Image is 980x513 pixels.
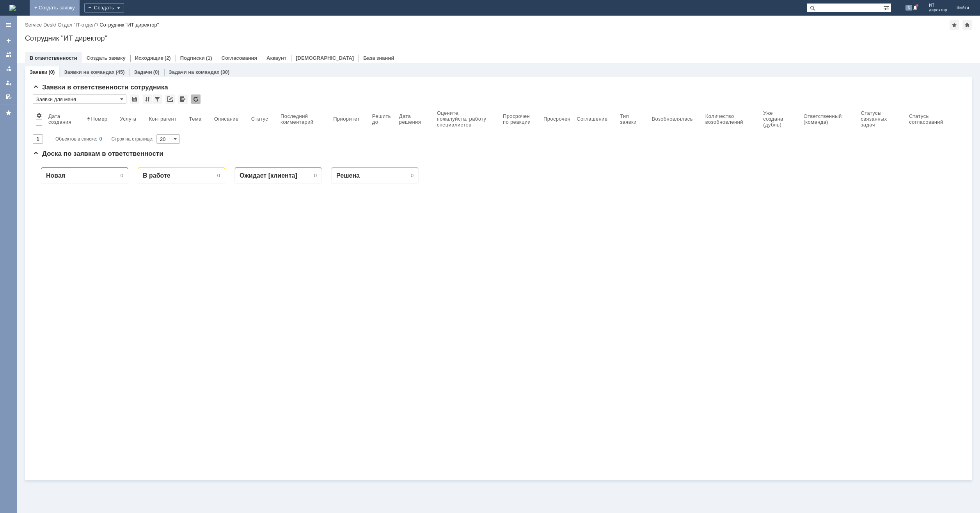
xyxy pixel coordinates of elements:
[652,116,692,122] div: Возобновлялась
[30,55,77,61] a: В ответственности
[573,107,617,131] th: Соглашение
[9,5,16,11] img: logo
[2,91,15,103] a: Мои согласования
[950,20,959,30] div: Добавить в избранное
[165,94,175,104] div: Скопировать ссылку на список
[87,55,126,61] a: Создать заявку
[763,110,791,128] div: Уже создана (дубль)
[13,11,32,18] div: Новая
[186,107,211,131] th: Тема
[962,20,972,30] div: Сделать домашней страницей
[2,62,15,75] a: Заявки в моей ответственности
[333,116,360,122] div: Приоритет
[149,116,176,122] div: Контрагент
[169,69,220,75] a: Задачи на командах
[760,107,800,131] th: Уже создана (дубль)
[207,11,265,18] div: Ожидает [клиента]
[330,107,369,131] th: Приоритет
[363,55,394,61] a: База знаний
[883,4,891,11] span: Расширенный поиск
[88,12,91,18] div: 0
[577,116,607,122] div: Соглашение
[178,94,188,104] div: Экспорт списка
[99,134,102,144] div: 0
[296,55,354,61] a: [DEMOGRAPHIC_DATA]
[84,107,117,131] th: Номер
[905,5,913,11] span: 6
[117,107,146,131] th: Услуга
[702,107,760,131] th: Количество возобновлений
[165,55,171,61] div: (2)
[281,12,284,18] div: 0
[2,77,15,89] a: Мои заявки
[130,94,139,104] div: Сохранить вид
[36,112,42,119] span: Настройки
[135,55,163,61] a: Исходящие
[30,69,47,75] a: Заявки
[55,134,153,144] i: Строк на странице:
[909,113,949,125] div: Статусы согласований
[115,69,124,75] div: (45)
[48,69,55,75] div: (0)
[503,113,537,125] div: Просрочен по реакции
[180,55,205,61] a: Подписки
[617,107,648,131] th: Тип заявки
[146,107,186,131] th: Контрагент
[9,5,16,11] a: Перейти на домашнюю страницу
[396,107,434,131] th: Дата решения
[372,113,393,125] div: Решить до
[266,55,286,61] a: Аккаунт
[222,55,257,61] a: Согласования
[804,113,849,125] div: Ответственный (команда)
[55,136,97,142] span: Объектов в списке:
[120,116,136,122] div: Услуга
[84,3,124,12] div: Создать
[281,113,321,125] div: Последний комментарий
[134,69,152,75] a: Задачи
[110,11,138,18] div: В работе
[153,69,160,75] div: (0)
[185,12,187,18] div: 0
[648,107,702,131] th: Возобновлялась
[143,94,152,104] div: Сортировка...
[33,84,168,91] span: Заявки в ответственности сотрудника
[191,94,201,104] div: Обновлять список
[248,107,277,131] th: Статус
[189,116,202,122] div: Тема
[543,116,570,122] div: Просрочен
[153,94,162,104] div: Фильтрация...
[2,34,15,47] a: Создать заявку
[58,22,97,28] a: Отдел "IT-отдел"
[304,11,327,18] div: Решена
[437,110,490,128] div: Oцените, пожалуйста, работу специалистов
[929,8,947,12] span: директор
[220,69,229,75] div: (30)
[620,113,639,125] div: Тип заявки
[45,107,84,131] th: Дата создания
[214,116,239,122] div: Описание
[33,150,163,157] span: Доска по заявкам в ответственности
[929,3,947,8] span: ИТ
[251,116,268,122] div: Статус
[206,55,212,61] div: (1)
[99,22,159,28] div: Сотрудник "ИТ директор"
[48,113,75,125] div: Дата создания
[801,107,858,131] th: Ответственный (команда)
[25,22,58,28] div: /
[25,34,972,42] div: Сотрудник "ИТ директор"
[705,113,751,125] div: Количество возобновлений
[25,22,55,28] a: Service Desk
[91,116,107,122] div: Номер
[2,48,15,61] a: Заявки на командах
[399,113,424,125] div: Дата решения
[64,69,114,75] a: Заявки на командах
[378,12,381,18] div: 0
[58,22,99,28] div: /
[861,110,897,128] div: Статусы связанных задач
[434,107,500,131] th: Oцените, пожалуйста, работу специалистов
